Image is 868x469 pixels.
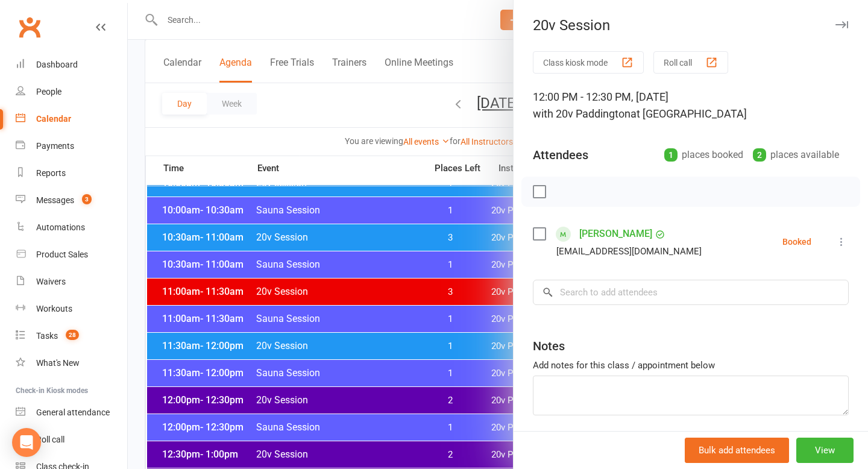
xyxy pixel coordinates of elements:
[36,168,66,178] div: Reports
[16,268,127,295] a: Waivers
[36,114,71,124] div: Calendar
[514,17,868,34] div: 20v Session
[36,277,66,286] div: Waivers
[796,438,854,463] button: View
[533,358,849,373] div: Add notes for this class / appointment below
[533,107,631,120] span: with 20v Paddington
[66,330,79,340] span: 28
[36,304,72,313] div: Workouts
[16,133,127,160] a: Payments
[533,89,849,122] div: 12:00 PM - 12:30 PM, [DATE]
[16,241,127,268] a: Product Sales
[653,51,728,74] button: Roll call
[782,238,811,246] div: Booked
[36,195,74,205] div: Messages
[556,244,702,259] div: [EMAIL_ADDRESS][DOMAIN_NAME]
[631,107,747,120] span: at [GEOGRAPHIC_DATA]
[16,323,127,350] a: Tasks 28
[533,146,588,163] div: Attendees
[36,141,74,151] div: Payments
[533,51,644,74] button: Class kiosk mode
[36,250,88,259] div: Product Sales
[16,78,127,105] a: People
[533,280,849,305] input: Search to add attendees
[16,295,127,323] a: Workouts
[664,146,743,163] div: places booked
[16,214,127,241] a: Automations
[685,438,789,463] button: Bulk add attendees
[36,60,78,69] div: Dashboard
[36,435,64,444] div: Roll call
[16,105,127,133] a: Calendar
[12,428,41,457] div: Open Intercom Messenger
[14,12,45,42] a: Clubworx
[36,87,61,96] div: People
[36,222,85,232] div: Automations
[579,224,652,244] a: [PERSON_NAME]
[36,358,80,368] div: What's New
[36,408,110,417] div: General attendance
[753,148,766,162] div: 2
[16,160,127,187] a: Reports
[16,51,127,78] a: Dashboard
[16,350,127,377] a: What's New
[82,194,92,204] span: 3
[16,187,127,214] a: Messages 3
[664,148,678,162] div: 1
[36,331,58,341] div: Tasks
[16,426,127,453] a: Roll call
[16,399,127,426] a: General attendance kiosk mode
[753,146,839,163] div: places available
[533,338,565,354] div: Notes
